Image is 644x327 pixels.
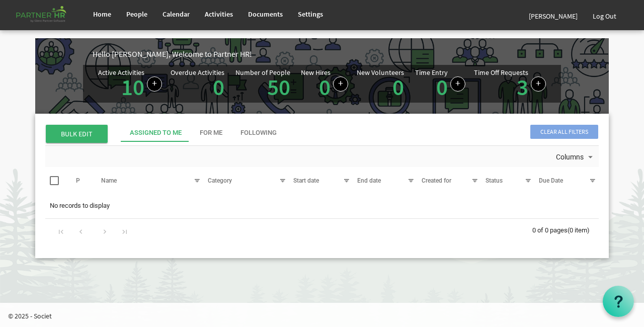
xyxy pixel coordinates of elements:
span: Columns [555,151,585,163]
div: Time Entry [415,69,448,76]
span: Status [486,177,503,184]
div: Time Off Requests [474,69,528,76]
div: Following [240,128,277,138]
a: 0 [392,73,404,101]
div: Number of active Activities in Partner HR [98,69,162,99]
span: Activities [205,10,233,19]
div: Columns [554,146,597,167]
div: Go to first page [54,224,68,238]
div: New Volunteers [357,69,404,76]
div: Number of active time off requests [474,69,546,99]
div: Go to next page [98,224,112,238]
div: Hello [PERSON_NAME], Welcome to Partner HR! [93,48,609,60]
div: Go to previous page [74,224,88,238]
span: Calendar [163,10,190,19]
div: Volunteer hired in the last 7 days [357,69,407,99]
div: Activities assigned to you for which the Due Date is passed [171,69,227,99]
div: Assigned To Me [130,128,182,138]
a: 0 [319,73,331,101]
span: People [126,10,147,19]
span: Category [208,177,232,184]
span: 0 of 0 pages [532,226,568,234]
a: 3 [517,73,528,101]
a: 50 [267,73,290,101]
a: Create a new time off request [531,76,546,92]
div: Number of People [235,69,290,76]
span: Home [93,10,111,19]
button: Columns [554,151,597,164]
span: (0 item) [568,226,590,234]
p: © 2025 - Societ [8,311,644,321]
a: [PERSON_NAME] [521,2,585,30]
div: Active Activities [98,69,144,76]
span: P [76,177,80,184]
div: For Me [200,128,222,138]
span: End date [357,177,381,184]
span: Name [101,177,117,184]
div: Number of Time Entries [415,69,465,99]
div: 0 of 0 pages (0 item) [532,219,599,240]
a: 10 [121,73,144,101]
span: Settings [298,10,323,19]
a: 0 [213,73,224,101]
span: Clear all filters [530,125,598,139]
div: Total number of active people in Partner HR [235,69,293,99]
div: Overdue Activities [171,69,224,76]
a: 0 [436,73,448,101]
span: Created for [422,177,451,184]
a: Create a new Activity [147,76,162,92]
a: Add new person to Partner HR [333,76,348,92]
span: BULK EDIT [46,125,108,143]
div: People hired in the last 7 days [301,69,348,99]
span: Start date [293,177,319,184]
a: Log Out [585,2,624,30]
td: No records to display [45,196,599,215]
div: Go to last page [118,224,131,238]
span: Due Date [539,177,563,184]
a: Log hours [450,76,465,92]
div: New Hires [301,69,331,76]
span: Documents [248,10,283,19]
